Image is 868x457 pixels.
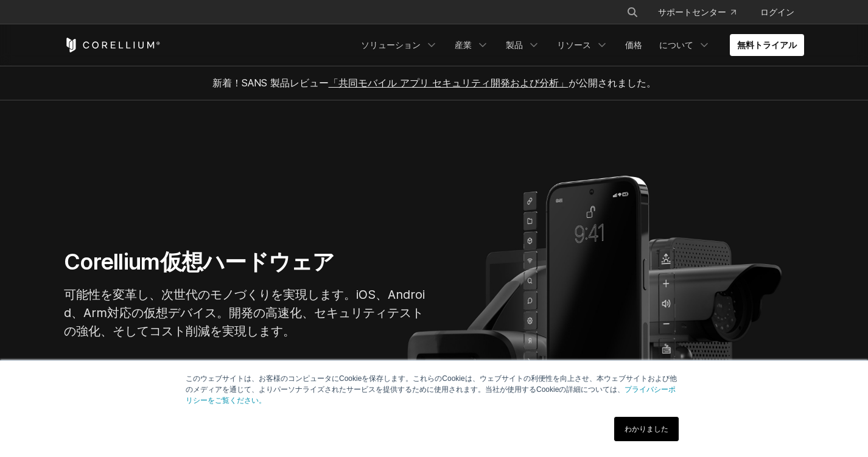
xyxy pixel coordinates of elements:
div: ナビゲーションメニュー [354,34,804,56]
a: 「共同モバイル アプリ セキュリティ開発および分析」 [329,77,569,89]
font: について [659,40,693,50]
font: このウェブサイトは、お客様のコンピュータにCookieを保存します。これらのCookieは、ウェブサイトの利便性を向上させ、本ウェブサイトおよび他のメディアを通じて、よりパーソナライズされたサー... [186,374,677,394]
font: サポートセンター [658,7,726,17]
font: 産業 [455,40,472,50]
font: Corellium仮想ハードウェア [64,248,335,275]
font: わかりました [625,425,668,433]
font: リソース [557,40,591,50]
font: ログイン [760,7,794,17]
a: わかりました [614,417,679,441]
button: 検索 [621,1,643,23]
div: ナビゲーションメニュー [612,1,804,23]
font: 無料トライアル [737,40,797,50]
font: 価格 [625,40,642,50]
font: 可能性を変革し、次世代のモノづくりを実現します。iOS、Android、Arm対応の仮想デバイス。開発の高速化、セキュリティテストの強化、そしてコスト削減を実現します。 [64,287,425,338]
a: コレリウムホーム [64,38,161,52]
font: が公開されました。 [569,77,656,89]
font: 製品 [506,40,523,50]
font: 新着！SANS 製品レビュー [212,77,329,89]
font: ソリューション [361,40,421,50]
